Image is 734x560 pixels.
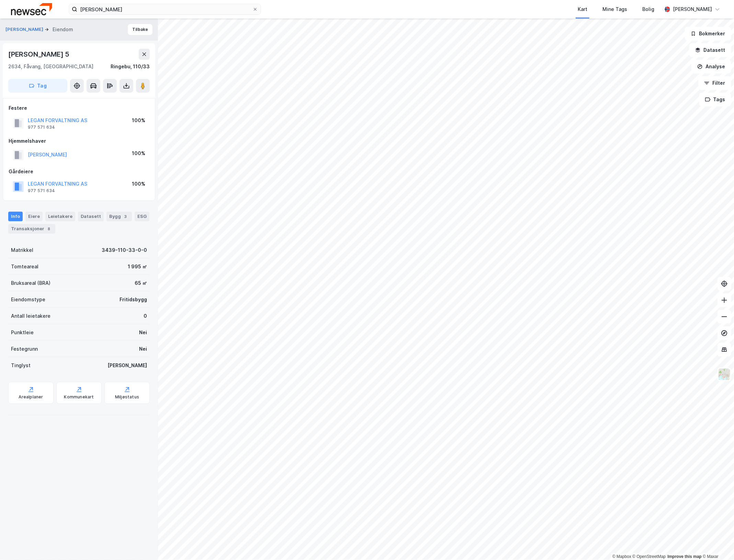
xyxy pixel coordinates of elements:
[25,212,43,221] div: Eiere
[139,345,147,353] div: Nei
[144,312,147,320] div: 0
[11,361,31,370] div: Tinglyst
[8,79,67,93] button: Tag
[128,24,153,35] button: Tilbake
[28,125,55,130] div: 977 571 634
[77,4,252,14] input: Søk på adresse, matrikkel, gårdeiere, leietakere eller personer
[78,212,104,221] div: Datasett
[139,328,147,337] div: Nei
[578,5,587,13] div: Kart
[689,43,731,57] button: Datasett
[668,554,702,559] a: Improve this map
[108,361,147,370] div: [PERSON_NAME]
[633,554,666,559] a: OpenStreetMap
[132,180,145,188] div: 100%
[691,60,731,73] button: Analyse
[718,368,731,381] img: Z
[602,5,627,13] div: Mine Tags
[111,62,150,71] div: Ringebu, 110/33
[11,279,50,287] div: Bruksareal (BRA)
[8,62,93,71] div: 2634, Fåvang, [GEOGRAPHIC_DATA]
[5,26,45,33] button: [PERSON_NAME]
[132,149,145,157] div: 100%
[46,225,53,232] div: 8
[115,394,139,400] div: Miljøstatus
[9,104,149,112] div: Festere
[9,167,149,176] div: Gårdeiere
[102,246,147,254] div: 3439-110-33-0-0
[135,212,149,221] div: ESG
[11,312,50,320] div: Antall leietakere
[673,5,712,13] div: [PERSON_NAME]
[699,93,731,106] button: Tags
[106,212,132,221] div: Bygg
[612,554,631,559] a: Mapbox
[8,212,23,221] div: Info
[698,76,731,90] button: Filter
[11,328,34,337] div: Punktleie
[45,212,75,221] div: Leietakere
[11,295,45,304] div: Eiendomstype
[64,394,94,400] div: Kommunekart
[28,188,55,194] div: 977 571 634
[8,224,55,234] div: Transaksjoner
[11,262,38,271] div: Tomteareal
[120,295,147,304] div: Fritidsbygg
[53,25,73,34] div: Eiendom
[11,345,38,353] div: Festegrunn
[9,137,149,145] div: Hjemmelshaver
[122,213,129,220] div: 3
[11,246,33,254] div: Matrikkel
[128,262,147,271] div: 1 995 ㎡
[11,3,52,15] img: newsec-logo.f6e21ccffca1b3a03d2d.png
[642,5,654,13] div: Bolig
[19,394,43,400] div: Arealplaner
[700,527,734,560] iframe: Chat Widget
[132,116,145,125] div: 100%
[700,527,734,560] div: Kontrollprogram for chat
[685,27,731,40] button: Bokmerker
[8,49,71,60] div: [PERSON_NAME] 5
[135,279,147,287] div: 65 ㎡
